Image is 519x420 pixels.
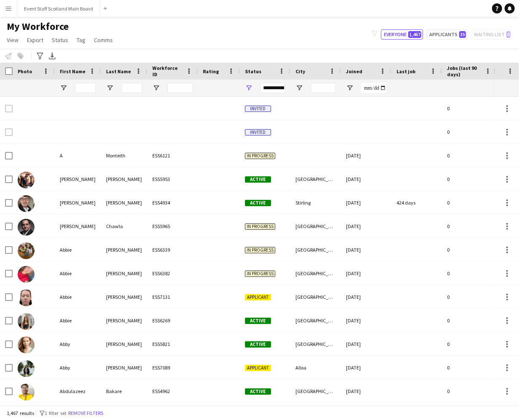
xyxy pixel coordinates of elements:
div: [PERSON_NAME] [101,356,147,379]
button: Open Filter Menu [152,84,160,92]
span: Active [245,318,271,324]
span: In progress [245,223,275,230]
span: Applicant [245,294,271,300]
span: 35 [459,31,466,38]
span: Active [245,388,271,395]
div: ESS5821 [147,332,198,356]
span: View [7,36,19,44]
div: [DATE] [341,309,391,332]
span: Comms [94,36,113,44]
span: Invited [245,129,271,136]
div: 0 [442,285,497,308]
div: [GEOGRAPHIC_DATA] [290,167,341,191]
div: [DATE] [341,238,391,261]
span: Applicant [245,365,271,371]
div: 0 [442,144,497,167]
input: First Name Filter Input [75,83,96,93]
button: Open Filter Menu [295,84,303,92]
div: 0 [442,167,497,191]
a: Export [24,35,47,45]
img: Aaron Kerr [18,172,35,189]
div: Bakare [101,380,147,403]
img: Abbie Richardson [18,290,35,306]
img: Abbie McDonald [18,266,35,283]
div: 0 [442,380,497,403]
button: Open Filter Menu [245,84,253,92]
div: Monteith [101,144,147,167]
span: In progress [245,247,275,253]
div: 0 [442,238,497,261]
div: 0 [442,332,497,356]
div: Stirling [290,191,341,214]
span: Active [245,341,271,348]
div: ESS7131 [147,285,198,308]
div: Abbie [55,285,101,308]
span: Status [52,36,68,44]
button: Remove filters [67,409,105,418]
div: [DATE] [341,144,391,167]
div: Abby [55,332,101,356]
div: 0 [442,309,497,332]
button: Open Filter Menu [106,84,114,92]
div: [PERSON_NAME] [101,191,147,214]
div: [PERSON_NAME] [55,167,101,191]
div: [DATE] [341,332,391,356]
span: Workforce ID [152,65,183,77]
div: Alloa [290,356,341,379]
app-action-btn: Export XLSX [47,51,57,61]
div: [DATE] [341,215,391,238]
div: 0 [442,191,497,214]
a: Comms [90,35,116,45]
div: [GEOGRAPHIC_DATA] [290,238,341,261]
span: Rating [203,68,219,74]
div: [DATE] [341,356,391,379]
button: Open Filter Menu [346,84,354,92]
span: City [295,68,305,74]
img: Abby McKinlay [18,337,35,354]
a: Tag [73,35,89,45]
img: Abbie Taylor [18,313,35,330]
span: Active [245,200,271,206]
img: Abbie Johnston [18,242,35,259]
div: 0 [442,97,497,120]
button: Open Filter Menu [60,84,67,92]
a: View [3,35,22,45]
div: ESS7089 [147,356,198,379]
div: ESS6339 [147,238,198,261]
input: Joined Filter Input [361,83,386,93]
div: [DATE] [341,167,391,191]
span: Status [245,68,261,74]
img: Abby Mcmenamin [18,360,35,377]
div: Abbie [55,238,101,261]
div: ESS6382 [147,262,198,285]
div: [DATE] [341,262,391,285]
div: Abby [55,356,101,379]
div: A [55,144,101,167]
span: Photo [18,68,32,74]
div: Abbie [55,309,101,332]
div: ESS6121 [147,144,198,167]
img: Aashish Chawla [18,219,35,236]
div: [PERSON_NAME] [55,215,101,238]
div: ESS4962 [147,380,198,403]
div: Chawla [101,215,147,238]
div: 424 days [391,191,442,214]
span: Last Name [106,68,131,74]
div: ESS5953 [147,167,198,191]
button: Everyone1,467 [381,29,423,40]
input: Last Name Filter Input [121,83,142,93]
input: Workforce ID Filter Input [168,83,193,93]
div: ESS4934 [147,191,198,214]
div: [PERSON_NAME] [101,309,147,332]
div: [DATE] [341,380,391,403]
span: Export [27,36,43,44]
span: Last job [397,68,415,74]
input: City Filter Input [311,83,336,93]
div: [DATE] [341,285,391,308]
input: Row Selection is disabled for this row (unchecked) [5,128,13,136]
div: [GEOGRAPHIC_DATA] [290,215,341,238]
span: In progress [245,271,275,277]
div: ESS6269 [147,309,198,332]
div: [PERSON_NAME] [101,285,147,308]
div: [GEOGRAPHIC_DATA] [290,262,341,285]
